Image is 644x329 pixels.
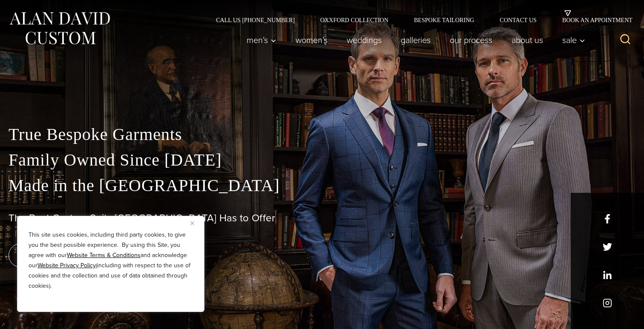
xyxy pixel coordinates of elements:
a: About Us [502,31,553,49]
a: Our Process [440,31,502,49]
a: Oxxford Collection [308,17,401,23]
h1: The Best Custom Suits [GEOGRAPHIC_DATA] Has to Offer [9,212,635,224]
a: Galleries [391,31,440,49]
a: Bespoke Tailoring [401,17,487,23]
a: book an appointment [9,243,128,267]
p: True Bespoke Garments Family Owned Since [DATE] Made in the [GEOGRAPHIC_DATA] [9,122,635,198]
span: Sale [562,36,585,44]
a: Contact Us [487,17,549,23]
img: Close [190,221,194,225]
a: Call Us [PHONE_NUMBER] [203,17,308,23]
button: Close [190,218,201,228]
button: View Search Form [615,30,635,50]
img: Alan David Custom [9,9,111,47]
p: This site uses cookies, including third party cookies, to give you the best possible experience. ... [29,230,193,291]
a: weddings [337,31,391,49]
a: Women’s [286,31,337,49]
nav: Primary Navigation [237,31,590,49]
a: Book an Appointment [549,17,635,23]
span: Men’s [247,36,276,44]
a: Website Privacy Policy [37,261,96,270]
nav: Secondary Navigation [203,17,635,23]
a: Website Terms & Conditions [67,251,141,260]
